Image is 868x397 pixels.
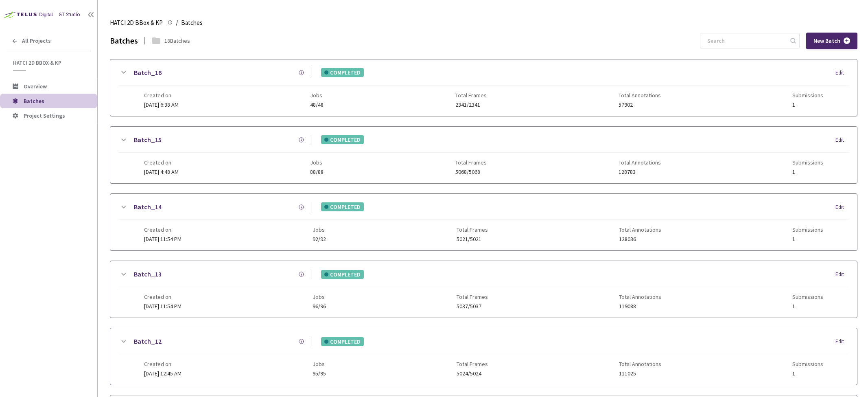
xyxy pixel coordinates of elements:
[144,303,181,310] span: [DATE] 11:54 PM
[110,18,163,28] span: HATCI 2D BBox & KP
[144,370,181,377] span: [DATE] 12:45 AM
[792,294,823,300] span: Submissions
[313,371,326,377] span: 95/95
[164,37,190,45] div: 18 Batches
[835,203,849,211] div: Edit
[455,102,487,108] span: 2341/2341
[110,59,857,116] div: Batch_16COMPLETEDEditCreated on[DATE] 6:38 AMJobs48/48Total Frames2341/2341Total Annotations57902...
[619,92,661,99] span: Total Annotations
[619,294,661,300] span: Total Annotations
[321,202,364,211] div: COMPLETED
[24,112,65,119] span: Project Settings
[619,159,661,166] span: Total Annotations
[321,135,364,144] div: COMPLETED
[313,361,326,367] span: Jobs
[457,236,488,242] span: 5021/5021
[619,371,661,377] span: 111025
[792,361,823,367] span: Submissions
[835,338,849,346] div: Edit
[110,127,857,183] div: Batch_15COMPLETEDEditCreated on[DATE] 4:48 AMJobs88/88Total Frames5068/5068Total Annotations12878...
[792,92,823,99] span: Submissions
[792,169,823,175] span: 1
[144,361,181,367] span: Created on
[619,361,661,367] span: Total Annotations
[59,11,80,19] div: GT Studio
[134,135,162,145] a: Batch_15
[619,303,661,309] span: 119088
[13,59,86,66] span: HATCI 2D BBox & KP
[455,159,487,166] span: Total Frames
[310,169,324,175] span: 88/88
[144,235,181,243] span: [DATE] 11:54 PM
[313,236,326,242] span: 92/92
[144,101,179,108] span: [DATE] 6:38 AM
[457,294,488,300] span: Total Frames
[835,69,849,77] div: Edit
[792,236,823,242] span: 1
[310,159,324,166] span: Jobs
[457,303,488,309] span: 5037/5037
[181,18,203,28] span: Batches
[792,102,823,108] span: 1
[110,328,857,385] div: Batch_12COMPLETEDEditCreated on[DATE] 12:45 AMJobs95/95Total Frames5024/5024Total Annotations1110...
[457,226,488,233] span: Total Frames
[835,136,849,144] div: Edit
[455,92,487,99] span: Total Frames
[110,194,857,250] div: Batch_14COMPLETEDEditCreated on[DATE] 11:54 PMJobs92/92Total Frames5021/5021Total Annotations1280...
[313,303,326,309] span: 96/96
[619,236,661,242] span: 128036
[313,226,326,233] span: Jobs
[24,97,44,105] span: Batches
[22,37,51,44] span: All Projects
[813,37,840,44] span: New Batch
[144,294,181,300] span: Created on
[619,102,661,108] span: 57902
[835,270,849,279] div: Edit
[313,294,326,300] span: Jobs
[144,168,179,175] span: [DATE] 4:48 AM
[619,169,661,175] span: 128783
[619,226,661,233] span: Total Annotations
[455,169,487,175] span: 5068/5068
[310,92,324,99] span: Jobs
[24,83,47,90] span: Overview
[457,361,488,367] span: Total Frames
[792,371,823,377] span: 1
[110,261,857,318] div: Batch_13COMPLETEDEditCreated on[DATE] 11:54 PMJobs96/96Total Frames5037/5037Total Annotations1190...
[457,371,488,377] span: 5024/5024
[144,226,181,233] span: Created on
[792,226,823,233] span: Submissions
[792,303,823,309] span: 1
[144,159,179,166] span: Created on
[310,102,324,108] span: 48/48
[134,336,162,347] a: Batch_12
[176,18,178,28] li: /
[321,337,364,346] div: COMPLETED
[321,68,364,77] div: COMPLETED
[134,269,162,279] a: Batch_13
[144,92,179,99] span: Created on
[134,202,162,212] a: Batch_14
[702,33,789,48] input: Search
[792,159,823,166] span: Submissions
[321,270,364,279] div: COMPLETED
[134,68,162,78] a: Batch_16
[110,35,138,47] div: Batches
